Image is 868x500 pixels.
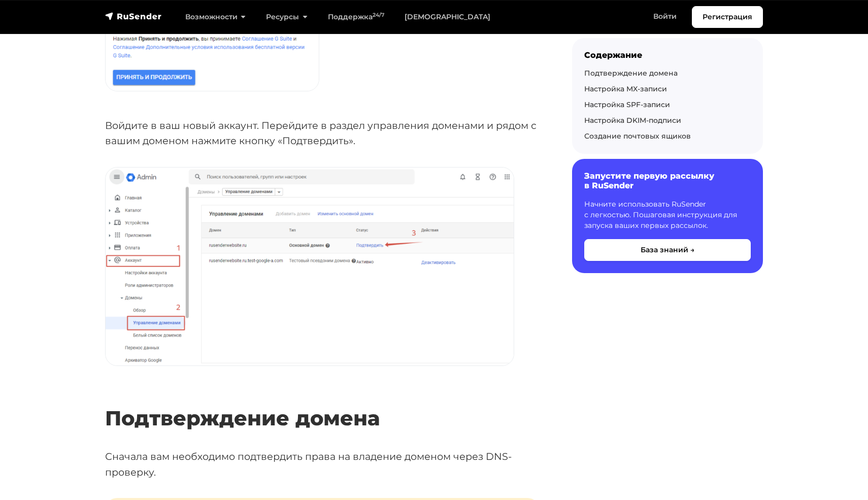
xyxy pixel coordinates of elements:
h2: Подтверждение домена [105,376,540,430]
a: Запустите первую рассылку в RuSender Начните использовать RuSender с легкостью. Пошаговая инструк... [572,159,763,273]
a: Войти [643,6,687,27]
a: Настройка DKIM-подписи [584,116,681,125]
h6: Запустите первую рассылку в RuSender [584,171,751,190]
a: Создание почтовых ящиков [584,131,691,141]
a: Возможности [175,7,256,27]
a: Регистрация [692,6,763,28]
img: RuSender [105,11,162,21]
p: Сначала вам необходимо подтвердить права на владение доменом через DNS-проверку. [105,449,540,480]
img: Упраление доменами [106,168,514,365]
a: Настройка SPF-записи [584,100,670,109]
a: Настройка MX-записи [584,84,667,93]
sup: 24/7 [373,12,384,18]
p: Начните использовать RuSender с легкостью. Пошаговая инструкция для запуска ваших первых рассылок. [584,199,751,231]
a: Подтверждение домена [584,69,678,78]
a: Ресурсы [256,7,317,27]
a: Поддержка24/7 [318,7,394,27]
p: Войдите в ваш новый аккаунт. Перейдите в раздел управления доменами и рядом с вашим доменом нажми... [105,118,540,149]
div: Содержание [584,50,751,60]
button: База знаний → [584,239,751,261]
a: [DEMOGRAPHIC_DATA] [394,7,500,27]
